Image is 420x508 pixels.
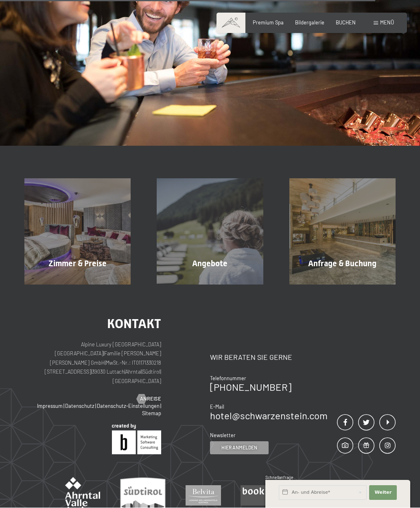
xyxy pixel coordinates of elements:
[336,20,356,26] a: BUCHEN
[210,353,292,362] span: Wir beraten Sie gerne
[112,424,161,455] img: Brandnamic GmbH | Leading Hospitality Solutions
[11,179,144,285] a: Im Top-Hotel in Südtirol all inclusive urlauben Zimmer & Preise
[24,340,161,386] p: Alpine Luxury [GEOGRAPHIC_DATA] [GEOGRAPHIC_DATA] Familie [PERSON_NAME] [PERSON_NAME] GmbH MwSt.-...
[265,475,293,480] span: Schnellanfrage
[295,20,324,26] a: Bildergalerie
[192,259,227,269] span: Angebote
[369,486,397,500] button: Weiter
[253,20,284,26] a: Premium Spa
[105,360,106,366] span: |
[160,403,161,409] span: |
[276,179,409,285] a: Im Top-Hotel in Südtirol all inclusive urlauben Anfrage & Buchung
[144,179,276,285] a: Im Top-Hotel in Südtirol all inclusive urlauben Angebote
[91,369,92,375] span: |
[374,490,392,496] span: Weiter
[97,403,160,409] a: Datenschutz-Einstellungen
[210,410,328,422] a: hotel@schwarzenstein.com
[210,381,291,393] a: [PHONE_NUMBER]
[221,444,257,451] span: Hier anmelden
[210,375,246,382] span: Telefonnummer
[380,20,394,26] span: Menü
[125,369,125,375] span: |
[103,350,104,357] span: |
[160,369,161,375] span: |
[308,259,376,269] span: Anfrage & Buchung
[140,396,161,403] span: Anreise
[95,403,96,409] span: |
[137,396,161,403] a: Anreise
[107,316,161,332] span: Kontakt
[63,403,64,409] span: |
[37,403,63,409] a: Impressum
[210,404,224,410] span: E-Mail
[142,410,161,417] a: Sitemap
[65,403,94,409] a: Datenschutz
[210,432,236,439] span: Newsletter
[48,259,107,269] span: Zimmer & Preise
